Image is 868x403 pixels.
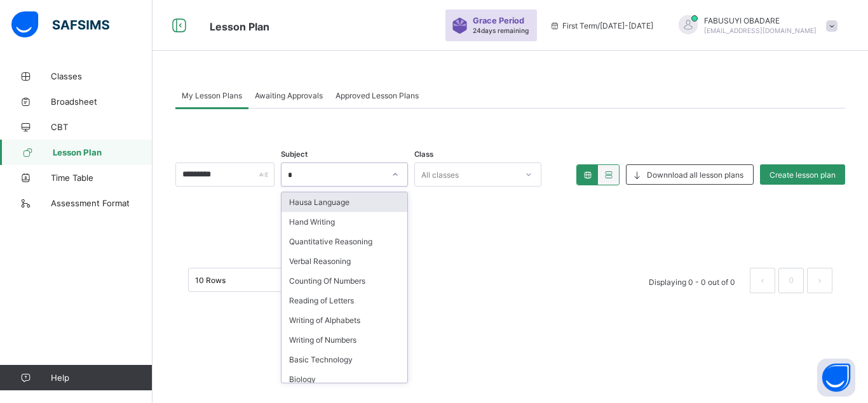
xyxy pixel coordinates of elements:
[281,251,407,271] div: Verbal Reasoning
[639,268,745,293] li: Displaying 0 - 0 out of 0
[51,71,153,81] span: Classes
[281,150,308,159] span: Subject
[195,275,279,285] div: 10 Rows
[647,170,743,180] span: Downnload all lesson plans
[666,15,844,36] div: FABUSUYIOBADARE
[452,18,468,34] img: sticker-purple.71386a28dfed39d6af7621340158ba97.svg
[807,268,832,293] li: 下一页
[281,232,407,251] div: Quantitative Reasoning
[281,310,407,330] div: Writing of Alphabets
[51,173,153,183] span: Time Table
[281,369,407,389] div: Biology
[11,11,109,38] img: safsims
[210,20,269,33] span: Lesson Plan
[414,150,433,159] span: Class
[704,16,817,25] span: FABUSUYI OBADARE
[281,330,407,350] div: Writing of Numbers
[281,350,407,369] div: Basic Technology
[281,271,407,291] div: Counting Of Numbers
[785,272,797,289] a: 0
[281,291,407,310] div: Reading of Letters
[51,96,153,107] span: Broadsheet
[51,198,153,208] span: Assessment Format
[281,212,407,232] div: Hand Writing
[182,91,242,100] span: My Lesson Plans
[255,91,323,100] span: Awaiting Approvals
[770,170,836,180] span: Create lesson plan
[704,27,817,34] span: [EMAIL_ADDRESS][DOMAIN_NAME]
[750,268,775,293] button: prev page
[807,268,832,293] button: next page
[53,147,153,157] span: Lesson Plan
[51,373,152,383] span: Help
[750,268,775,293] li: 上一页
[421,162,459,187] div: All classes
[778,268,804,293] li: 0
[336,91,419,100] span: Approved Lesson Plans
[550,21,653,30] span: session/term information
[473,27,529,34] span: 24 days remaining
[817,359,855,397] button: Open asap
[51,122,153,132] span: CBT
[473,16,524,25] span: Grace Period
[281,192,407,212] div: Hausa Language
